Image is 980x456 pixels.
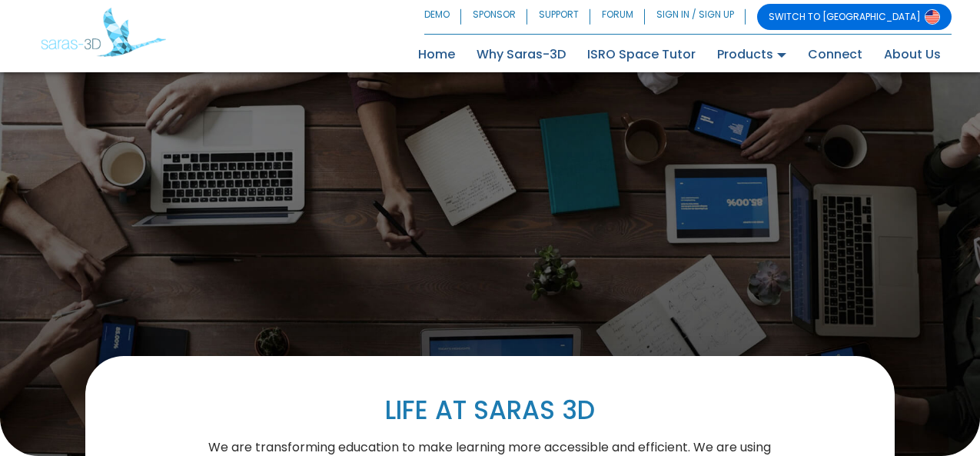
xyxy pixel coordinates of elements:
[797,42,873,67] a: Connect
[757,4,952,30] a: SWITCH TO [GEOGRAPHIC_DATA]
[645,4,746,30] a: SIGN IN / SIGN UP
[424,4,461,30] a: DEMO
[41,8,166,57] img: Saras 3D
[466,42,576,67] a: Why Saras-3D
[925,9,940,25] img: Switch to USA
[873,42,952,67] a: About Us
[706,42,797,67] a: Products
[590,4,645,30] a: FORUM
[461,4,527,30] a: SPONSOR
[407,42,466,67] a: Home
[576,42,706,67] a: ISRO Space Tutor
[527,4,590,30] a: SUPPORT
[196,394,783,428] h1: LIFE AT SARAS 3D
